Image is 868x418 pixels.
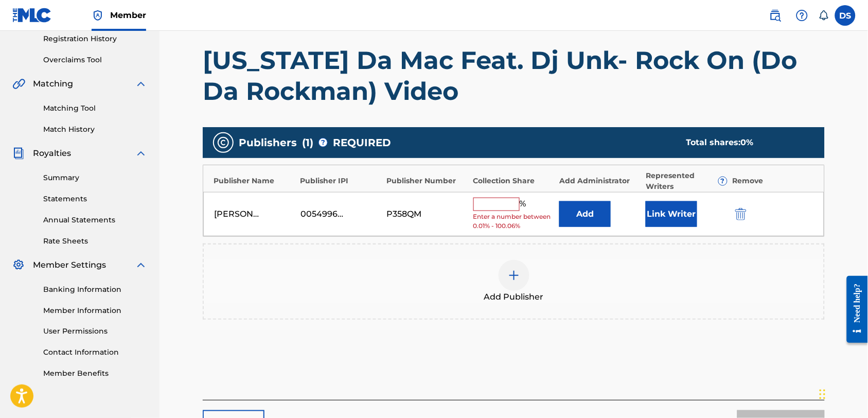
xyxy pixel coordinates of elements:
span: 0 % [741,137,754,147]
a: User Permissions [43,326,147,337]
img: 12a2ab48e56ec057fbd8.svg [735,208,747,220]
span: Royalties [33,147,71,160]
img: Top Rightsholder [92,9,104,22]
a: Overclaims Tool [43,55,147,65]
img: expand [135,147,147,160]
div: Publisher Number [386,176,468,186]
a: Public Search [765,5,786,26]
div: Add Administrator [560,176,641,186]
img: add [508,269,520,282]
img: help [796,9,808,22]
a: Registration History [43,33,147,44]
img: MLC Logo [12,8,52,23]
span: Publishers [239,135,297,150]
h1: [US_STATE] Da Mac Feat. Dj Unk- Rock On (Do Da Rockman) Video [203,45,825,107]
button: Link Writer [646,201,697,227]
span: Add Publisher [484,291,544,303]
img: Matching [12,78,25,90]
button: Add [559,201,611,227]
div: Total shares: [686,136,804,149]
div: User Menu [835,5,856,26]
img: expand [135,78,147,90]
div: Help [792,5,812,26]
a: Statements [43,194,147,204]
a: Banking Information [43,284,147,295]
a: Summary [43,172,147,183]
a: Match History [43,124,147,135]
span: REQUIRED [333,135,391,150]
div: Drag [820,379,826,410]
a: Member Information [43,305,147,316]
img: Member Settings [12,259,25,271]
span: Member [110,9,146,21]
div: Represented Writers [646,170,728,192]
span: ? [719,177,727,185]
span: % [520,198,529,211]
a: Rate Sheets [43,236,147,247]
a: Contact Information [43,347,147,358]
iframe: Chat Widget [817,369,868,418]
img: expand [135,259,147,271]
div: Remove [733,176,814,186]
span: Member Settings [33,259,106,271]
span: Enter a number between 0.01% - 100.06% [473,212,555,231]
a: Member Benefits [43,369,147,379]
div: Collection Share [473,176,554,186]
div: Publisher Name [214,176,295,186]
a: Matching Tool [43,103,147,114]
iframe: Resource Center [839,268,868,351]
div: Notifications [819,10,829,21]
img: Royalties [12,147,25,160]
a: Annual Statements [43,215,147,225]
img: search [769,9,782,22]
span: ( 1 ) [302,135,313,150]
img: publishers [217,136,229,149]
span: Matching [33,78,73,90]
div: Publisher IPI [300,176,381,186]
span: ? [319,138,327,147]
